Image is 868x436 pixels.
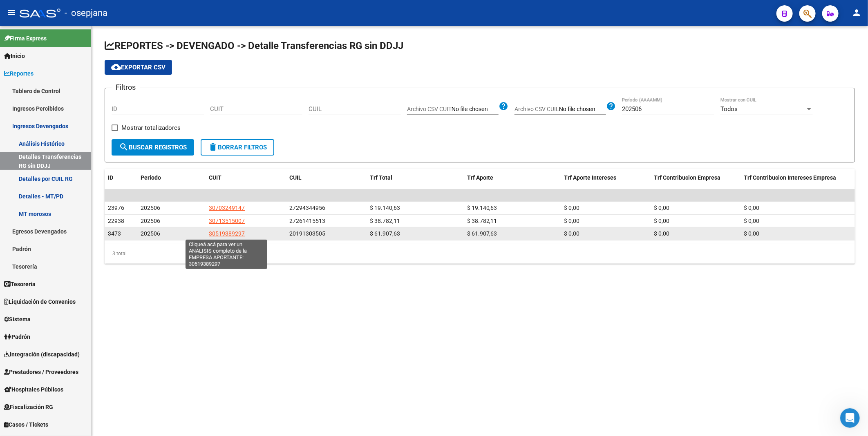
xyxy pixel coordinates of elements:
span: $ 0,00 [654,230,669,237]
span: Trf Contribucion Intereses Empresa [744,174,836,181]
span: 202506 [141,230,160,237]
span: Borrar Filtros [208,144,267,151]
div: 27261415513 [289,216,325,226]
datatable-header-cell: Trf Aporte Intereses [561,169,651,187]
button: Borrar Filtros [201,139,274,156]
span: 23976 [108,205,124,211]
mat-icon: menu [7,8,16,18]
datatable-header-cell: CUIL [286,169,367,187]
span: 202506 [141,205,160,211]
span: Archivo CSV CUIT [407,106,452,112]
span: CUIT [209,174,221,181]
span: Todos [720,105,738,113]
span: Fiscalización RG [4,403,53,412]
span: $ 38.782,11 [467,218,497,224]
span: Exportar CSV [111,64,166,71]
span: $ 0,00 [564,230,579,237]
span: $ 61.907,63 [370,230,400,237]
span: Trf Aporte [467,174,494,181]
span: 30713515007 [209,218,245,224]
span: Firma Express [4,34,47,43]
span: 22938 [108,218,124,224]
input: Archivo CSV CUIL [559,106,606,113]
iframe: Intercom live chat [840,408,860,428]
input: Archivo CSV CUIT [452,106,499,113]
h3: Filtros [112,82,140,93]
div: 27294344956 [289,203,325,213]
span: $ 0,00 [654,205,669,211]
mat-icon: help [606,101,616,111]
span: Archivo CSV CUIL [515,106,559,112]
span: Liquidación de Convenios [4,297,76,306]
datatable-header-cell: Trf Aporte [464,169,561,187]
span: ID [108,174,113,181]
span: $ 61.907,63 [467,230,497,237]
span: 30703249147 [209,205,245,211]
span: Trf Aporte Intereses [564,174,616,181]
mat-icon: delete [208,142,218,152]
datatable-header-cell: Trf Total [367,169,464,187]
span: $ 0,00 [564,218,579,224]
span: Trf Total [370,174,393,181]
span: 202506 [141,218,160,224]
mat-icon: help [499,101,508,111]
span: Integración (discapacidad) [4,350,80,359]
span: Mostrar totalizadores [121,123,181,133]
span: 3473 [108,230,121,237]
mat-icon: cloud_download [111,62,121,72]
span: $ 19.140,63 [370,205,400,211]
button: Buscar Registros [112,139,194,156]
span: $ 0,00 [744,230,759,237]
datatable-header-cell: CUIT [206,169,286,187]
span: Hospitales Públicos [4,385,63,394]
span: $ 0,00 [744,218,759,224]
span: Prestadores / Proveedores [4,367,78,376]
span: $ 0,00 [654,218,669,224]
span: $ 38.782,11 [370,218,400,224]
span: $ 0,00 [564,205,579,211]
span: Inicio [4,51,25,60]
datatable-header-cell: ID [105,169,137,187]
span: CUIL [289,174,302,181]
mat-icon: search [119,142,129,152]
span: $ 19.140,63 [467,205,497,211]
datatable-header-cell: Período [137,169,206,187]
span: Trf Contribucion Empresa [654,174,720,181]
span: - osepjana [65,4,107,22]
span: Padrón [4,332,30,341]
span: Buscar Registros [119,144,187,151]
span: $ 0,00 [744,205,759,211]
mat-icon: person [852,8,861,18]
span: Período [141,174,161,181]
span: Reportes [4,69,34,78]
span: REPORTES -> DEVENGADO -> Detalle Transferencias RG sin DDJJ [105,40,403,51]
datatable-header-cell: Trf Contribucion Empresa [651,169,740,187]
datatable-header-cell: Trf Contribucion Intereses Empresa [740,169,855,187]
span: Casos / Tickets [4,420,48,429]
span: Sistema [4,315,31,324]
button: Exportar CSV [105,60,172,75]
span: Tesorería [4,280,36,289]
div: 3 total [105,243,855,264]
div: 20191303505 [289,229,325,238]
span: 30519389297 [209,230,245,237]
